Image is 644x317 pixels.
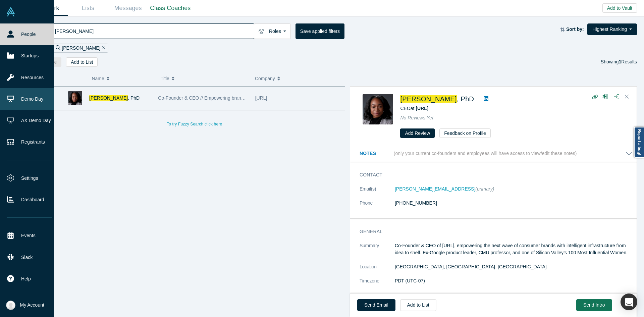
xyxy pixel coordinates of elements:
dt: Email(s) [360,186,395,200]
dt: Location [360,263,395,277]
button: Add Review [400,128,435,138]
span: Title [161,71,169,86]
div: [PERSON_NAME] [53,44,108,53]
button: Send Intro [576,299,612,311]
button: Notes (only your current co-founders and employees will have access to view/edit these notes) [360,150,632,157]
a: Class Coaches [148,0,193,16]
button: Remove Filter [100,44,105,52]
span: (primary) [475,186,494,192]
dd: PDT (UTC-07) [395,277,632,284]
p: Co-Founder & CEO of [URL], empowering the next wave of consumer brands with intelligent infrastru... [395,242,632,256]
a: [PERSON_NAME], PhD [89,95,140,101]
span: , PhD [128,95,140,101]
a: [URL] [416,106,428,111]
span: [PERSON_NAME] [400,95,457,103]
button: Save applied filters [296,23,344,39]
a: [PHONE_NUMBER] [395,200,437,206]
dt: Phone [360,200,395,214]
strong: 1 [619,59,622,64]
img: Alchemist Vault Logo [6,7,15,16]
dt: Summary [360,242,395,263]
span: [PERSON_NAME] [89,95,128,101]
span: , PhD [457,95,474,103]
img: Deana Anglin, PhD's Profile Image [68,91,82,105]
input: Search by name, title, company, summary, expertise, investment criteria or topics of focus [54,23,254,39]
a: [PERSON_NAME], PhD [400,95,474,103]
button: Name [92,71,154,86]
button: Add to Vault [602,3,637,13]
div: Showing [601,57,637,67]
span: Company [255,71,275,86]
span: [URL] [255,95,267,101]
h3: General [360,228,623,235]
h3: Notes [360,150,392,157]
button: Add to List [400,299,436,311]
img: Deana Anglin, PhD's Profile Image [363,94,393,124]
button: Company [255,71,342,86]
a: [PERSON_NAME][EMAIL_ADDRESS] [395,186,475,192]
p: (only your current co-founders and employees will have access to view/edit these notes) [394,151,577,156]
img: Anna Sanchez's Account [6,301,15,310]
button: Roles [254,23,291,39]
button: Add to List [66,57,98,67]
button: Title [161,71,248,86]
a: Report a bug! [634,127,644,158]
dd: [GEOGRAPHIC_DATA], [GEOGRAPHIC_DATA], [GEOGRAPHIC_DATA] [395,263,632,270]
span: CEO at [400,106,428,111]
button: To try Fuzzy Search click here [162,120,227,128]
span: Co-Founder & CEO // Empowering brands with intelligent infrastructure [158,95,306,101]
dt: Expertise [360,292,395,306]
span: Name [92,71,104,86]
h3: Contact [360,171,623,178]
button: Close [622,92,632,102]
span: My Account [20,302,44,309]
strong: Sort by: [566,27,584,32]
a: Send Email [357,299,395,311]
span: Help [21,275,31,282]
span: No Reviews Yet [400,115,433,120]
dt: Timezone [360,277,395,292]
a: Messages [108,0,148,16]
span: Innovation Strategy · Product Development · UX (User Experience) · UX Research (User Experience R... [395,292,626,298]
button: Feedback on Profile [439,128,491,138]
button: My Account [6,301,44,310]
span: Results [619,59,637,64]
button: Highest Ranking [587,23,637,35]
a: Lists [68,0,108,16]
